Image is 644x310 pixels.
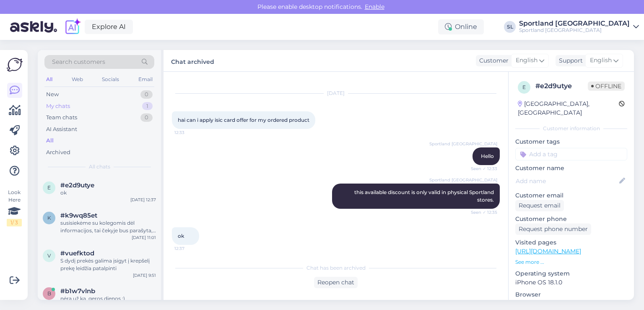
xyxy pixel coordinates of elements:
[47,215,51,221] span: k
[100,74,121,85] div: Socials
[476,56,509,65] div: Customer
[515,137,627,146] p: Customer tags
[46,148,70,157] div: Archived
[354,189,495,203] span: this available discount is only valid in physical Sportland stores.
[140,113,153,122] div: 0
[466,166,497,172] span: Seen ✓ 12:33
[306,264,366,272] span: Chat has been archived
[174,245,206,252] span: 12:37
[60,295,156,302] div: nėra už ką, geros dienos :)
[515,278,627,287] p: iPhone OS 18.1.0
[46,113,77,122] div: Team chats
[515,164,627,173] p: Customer name
[7,219,22,226] div: 1 / 3
[515,148,627,160] input: Add a tag
[481,153,494,159] span: Hello
[52,58,105,66] span: Search customers
[429,141,497,147] span: Sportland [GEOGRAPHIC_DATA]
[133,272,156,278] div: [DATE] 9:51
[515,215,627,223] p: Customer phone
[70,74,85,85] div: Web
[46,102,70,110] div: My chats
[137,74,154,85] div: Email
[172,89,500,97] div: [DATE]
[60,181,94,189] span: #e2d9utye
[178,117,309,123] span: hai can i apply isic card offer for my ordered product
[556,56,583,65] div: Support
[515,125,627,132] div: Customer information
[178,233,184,239] span: ok
[516,176,618,186] input: Add name
[46,137,54,145] div: All
[47,290,51,297] span: b
[519,27,630,34] div: Sportland [GEOGRAPHIC_DATA]
[140,90,153,99] div: 0
[515,223,591,235] div: Request phone number
[89,163,110,171] span: All chats
[515,238,627,247] p: Visited pages
[60,189,156,197] div: ok
[47,184,51,191] span: e
[515,269,627,278] p: Operating system
[64,18,81,36] img: explore-ai
[516,56,538,65] span: English
[504,21,516,33] div: SL
[60,212,97,219] span: #k9wq85et
[515,191,627,200] p: Customer email
[519,20,639,34] a: Sportland [GEOGRAPHIC_DATA]Sportland [GEOGRAPHIC_DATA]
[60,250,94,257] span: #vuefktod
[44,74,54,85] div: All
[590,56,612,65] span: English
[60,287,95,295] span: #b1w7vlnb
[515,200,564,211] div: Request email
[515,290,627,299] p: Browser
[515,299,627,308] p: Chrome 140.0.7339.122
[7,189,22,226] div: Look Here
[174,129,206,136] span: 12:33
[46,90,59,99] div: New
[362,3,387,11] span: Enable
[7,57,23,73] img: Askly Logo
[515,258,627,266] p: See more ...
[47,252,51,259] span: v
[515,247,581,255] a: [URL][DOMAIN_NAME]
[429,177,497,183] span: Sportland [GEOGRAPHIC_DATA]
[46,125,77,134] div: AI Assistant
[314,277,358,288] div: Reopen chat
[519,20,630,27] div: Sportland [GEOGRAPHIC_DATA]
[522,84,526,90] span: e
[535,81,588,91] div: # e2d9utye
[60,219,156,234] div: susisiekėme su kolegomis dėl informacijos, tai čekyje bus parašyta, kad panaudojo 100 Eur dovanų ...
[588,81,625,91] span: Offline
[60,257,156,272] div: S dydį prekės galima įsigyt į krepšelį prekę leidžia patalpinti
[438,19,484,34] div: Online
[171,55,214,66] label: Chat archived
[85,20,133,34] a: Explore AI
[130,197,156,203] div: [DATE] 12:37
[142,102,153,110] div: 1
[132,234,156,241] div: [DATE] 11:01
[466,209,497,215] span: Seen ✓ 12:35
[518,100,619,117] div: [GEOGRAPHIC_DATA], [GEOGRAPHIC_DATA]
